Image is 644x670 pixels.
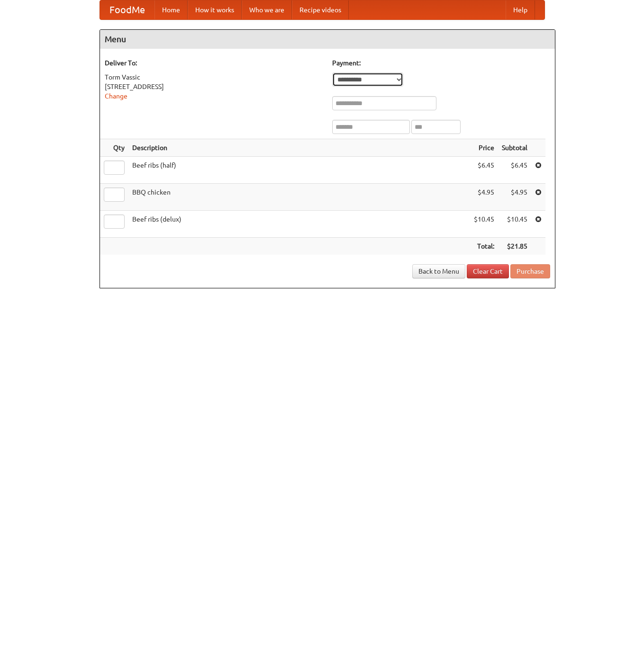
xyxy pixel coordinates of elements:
a: Back to Menu [412,264,465,278]
h5: Deliver To: [105,58,323,68]
a: Change [105,92,127,100]
td: $4.95 [470,184,498,211]
td: Beef ribs (delux) [128,211,470,238]
div: Torm Vassic [105,72,323,82]
td: $10.45 [470,211,498,238]
div: [STREET_ADDRESS] [105,82,323,91]
td: $6.45 [470,157,498,184]
td: Beef ribs (half) [128,157,470,184]
h4: Menu [100,30,555,49]
a: Home [154,0,188,19]
button: Purchase [510,264,550,278]
a: How it works [188,0,242,19]
a: Clear Cart [467,264,509,278]
td: $10.45 [498,211,531,238]
td: BBQ chicken [128,184,470,211]
td: $4.95 [498,184,531,211]
td: $6.45 [498,157,531,184]
th: Total: [470,238,498,255]
th: Description [128,139,470,157]
th: $21.85 [498,238,531,255]
h5: Payment: [332,58,550,68]
a: Help [506,0,535,19]
a: FoodMe [100,0,154,19]
th: Price [470,139,498,157]
a: Recipe videos [292,0,349,19]
a: Who we are [242,0,292,19]
th: Subtotal [498,139,531,157]
th: Qty [100,139,128,157]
